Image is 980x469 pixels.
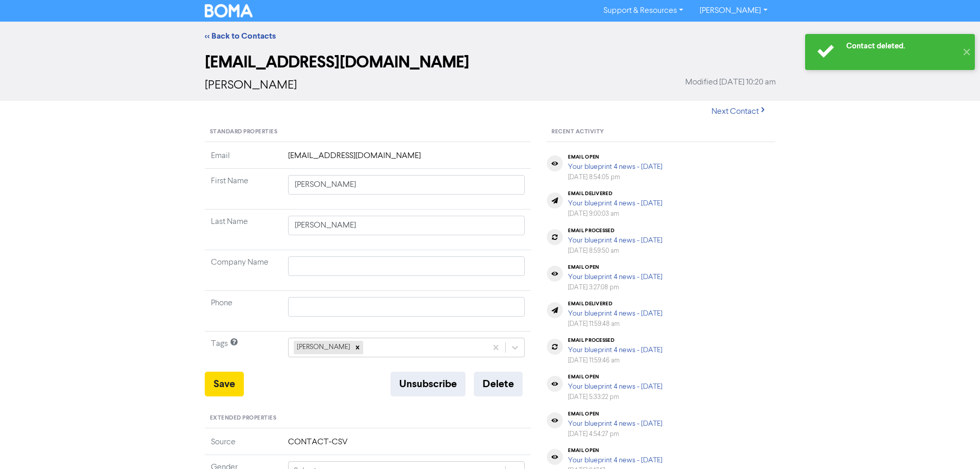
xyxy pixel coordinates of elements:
[205,169,282,210] td: First Name
[568,420,663,427] a: Your blueprint 4 news - [DATE]
[568,190,663,197] div: email delivered
[205,332,282,372] td: Tags
[205,436,282,455] td: Source
[205,210,282,250] td: Last Name
[205,150,282,169] td: Email
[568,337,663,343] div: email processed
[595,3,691,19] a: Support & Resources
[568,356,663,366] div: [DATE] 11:59:46 am
[568,429,663,439] div: [DATE] 4:54:27 pm
[205,4,253,18] img: BOMA Logo
[568,172,663,182] div: [DATE] 8:54:05 pm
[568,457,663,464] a: Your blueprint 4 news - [DATE]
[568,374,663,380] div: email open
[205,250,282,291] td: Company Name
[568,246,663,256] div: [DATE] 8:59:50 am
[568,411,663,417] div: email open
[929,420,980,469] iframe: Chat Widget
[568,383,663,390] a: Your blueprint 4 news - [DATE]
[568,163,663,170] a: Your blueprint 4 news - [DATE]
[703,101,776,123] button: Next Contact
[568,209,663,219] div: [DATE] 9:00:03 am
[282,150,531,169] td: [EMAIL_ADDRESS][DOMAIN_NAME]
[390,372,466,396] button: Unsubscribe
[568,273,663,281] a: Your blueprint 4 news - [DATE]
[568,200,663,207] a: Your blueprint 4 news - [DATE]
[685,76,776,89] span: Modified [DATE] 10:20 am
[846,41,957,51] div: Contact deleted.
[205,31,276,41] a: << Back to Contacts
[546,123,775,142] div: Recent Activity
[691,3,775,19] a: [PERSON_NAME]
[205,79,297,92] span: [PERSON_NAME]
[205,291,282,332] td: Phone
[568,283,663,292] div: [DATE] 3:27:08 pm
[568,264,663,270] div: email open
[568,346,663,354] a: Your blueprint 4 news - [DATE]
[568,237,663,244] a: Your blueprint 4 news - [DATE]
[568,447,663,454] div: email open
[205,123,531,142] div: Standard Properties
[568,392,663,402] div: [DATE] 5:33:22 pm
[205,53,776,72] h2: [EMAIL_ADDRESS][DOMAIN_NAME]
[282,436,531,455] td: CONTACT-CSV
[205,409,531,428] div: Extended Properties
[568,319,663,329] div: [DATE] 11:59:48 am
[205,372,244,396] button: Save
[294,341,352,354] div: [PERSON_NAME]
[568,301,663,307] div: email delivered
[568,228,663,234] div: email processed
[568,310,663,317] a: Your blueprint 4 news - [DATE]
[568,154,663,160] div: email open
[474,372,523,396] button: Delete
